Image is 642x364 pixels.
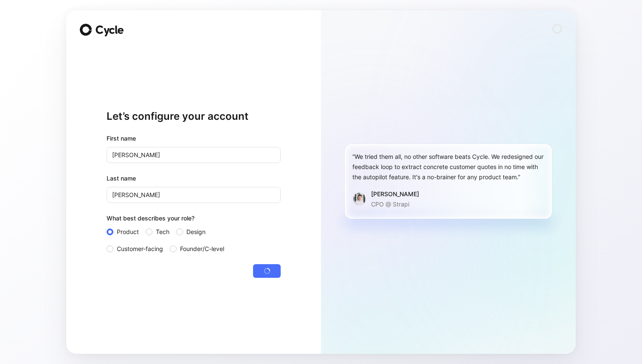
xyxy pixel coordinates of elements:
[107,147,281,163] input: John
[352,152,544,182] div: “We tried them all, no other software beats Cycle. We redesigned our feedback loop to extract con...
[107,110,281,123] h1: Let’s configure your account
[117,227,139,237] span: Product
[371,199,419,209] p: CPO @ Strapi
[107,133,281,144] div: First name
[156,227,169,237] span: Tech
[107,213,281,227] div: What best describes your role?
[371,189,419,199] div: [PERSON_NAME]
[180,244,224,254] span: Founder/C-level
[117,244,163,254] span: Customer-facing
[186,227,206,237] span: Design
[107,187,281,203] input: Doe
[107,173,281,183] label: Last name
